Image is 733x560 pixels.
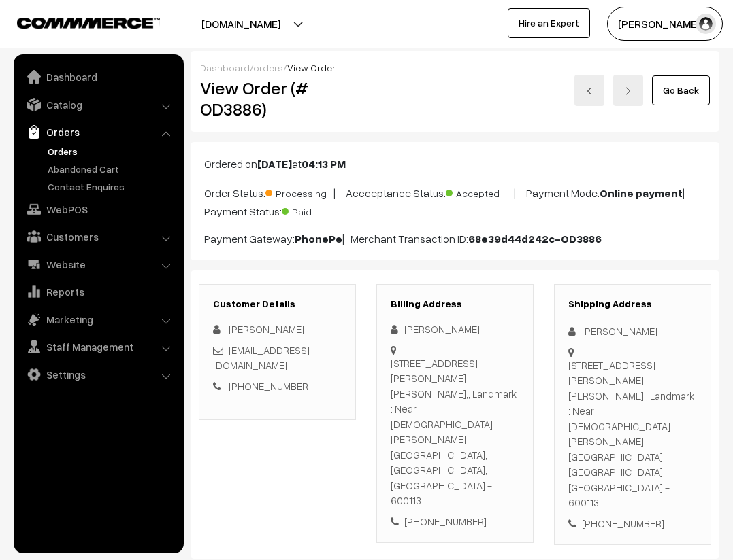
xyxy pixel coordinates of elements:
img: user [696,14,716,34]
span: Processing [265,183,333,200]
h3: Customer Details [213,298,342,310]
button: [PERSON_NAME] [607,7,723,41]
a: WebPOS [17,197,179,222]
div: [STREET_ADDRESS][PERSON_NAME][PERSON_NAME],, Landmark : Near [DEMOGRAPHIC_DATA][PERSON_NAME] [GEO... [568,357,697,510]
a: Abandoned Cart [44,162,179,176]
button: [DOMAIN_NAME] [154,7,328,41]
b: 68e39d44d242c-OD3886 [468,232,602,245]
a: [EMAIL_ADDRESS][DOMAIN_NAME] [213,344,310,372]
a: [PHONE_NUMBER] [229,380,311,392]
a: Catalog [17,92,179,117]
a: Contact Enquires [44,179,179,194]
b: 04:13 PM [302,157,346,171]
a: Marketing [17,307,179,332]
a: Hire an Expert [508,8,590,38]
div: [STREET_ADDRESS][PERSON_NAME][PERSON_NAME],, Landmark : Near [DEMOGRAPHIC_DATA][PERSON_NAME] [GEO... [391,355,519,508]
a: Dashboard [17,65,179,89]
a: Customers [17,224,179,249]
img: left-arrow.png [585,87,593,95]
h2: View Order (# OD3886) [200,77,357,120]
a: Reports [17,279,179,304]
img: COMMMERCE [17,18,160,28]
a: Settings [17,362,179,387]
div: [PHONE_NUMBER] [391,514,519,529]
div: / / [200,60,710,75]
b: PhonePe [295,232,342,245]
span: [PERSON_NAME] [229,323,304,335]
h3: Shipping Address [568,298,697,310]
p: Payment Gateway: | Merchant Transaction ID: [204,230,706,247]
span: Paid [282,201,350,219]
span: Accepted [446,183,514,200]
div: [PERSON_NAME] [391,321,519,337]
p: Ordered on at [204,156,706,172]
img: right-arrow.png [624,87,632,95]
p: Order Status: | Accceptance Status: | Payment Mode: | Payment Status: [204,183,706,220]
a: Website [17,252,179,277]
a: orders [253,62,283,73]
b: Online payment [600,186,683,200]
a: Go Back [652,75,710,105]
span: View Order [287,62,336,73]
a: COMMMERCE [17,14,136,30]
h3: Billing Address [391,298,519,310]
b: [DATE] [257,157,292,171]
a: Dashboard [200,62,250,73]
div: [PHONE_NUMBER] [568,516,697,531]
div: [PERSON_NAME] [568,323,697,339]
a: Staff Management [17,334,179,359]
a: Orders [44,144,179,158]
a: Orders [17,120,179,144]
